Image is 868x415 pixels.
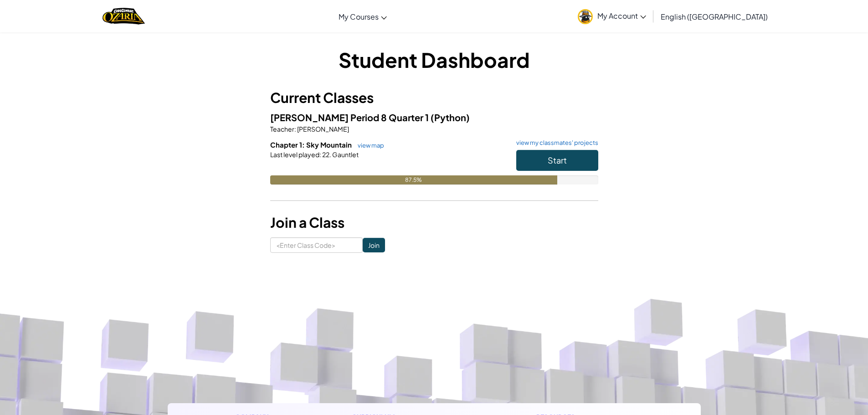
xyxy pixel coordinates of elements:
[334,4,391,29] a: My Courses
[270,125,294,133] span: Teacher
[321,150,331,159] span: 22.
[296,125,349,133] span: [PERSON_NAME]
[431,112,470,123] span: (Python)
[573,2,651,31] a: My Account
[578,9,593,24] img: avatar
[548,155,567,165] span: Start
[661,12,768,21] span: English ([GEOGRAPHIC_DATA])
[270,112,431,123] span: [PERSON_NAME] Period 8 Quarter 1
[319,150,321,159] span: :
[103,7,145,26] a: Ozaria by CodeCombat logo
[270,140,353,149] span: Chapter 1: Sky Mountain
[597,11,646,20] span: My Account
[270,175,557,184] div: 87.5%
[270,46,598,74] h1: Student Dashboard
[516,150,598,171] button: Start
[331,150,359,159] span: Gauntlet
[270,150,319,159] span: Last level played
[270,212,598,233] h3: Join a Class
[270,87,598,108] h3: Current Classes
[656,4,772,29] a: English ([GEOGRAPHIC_DATA])
[363,238,385,252] input: Join
[294,125,296,133] span: :
[103,7,145,26] img: Home
[353,142,384,149] a: view map
[339,12,379,21] span: My Courses
[512,140,598,146] a: view my classmates' projects
[270,237,363,253] input: <Enter Class Code>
